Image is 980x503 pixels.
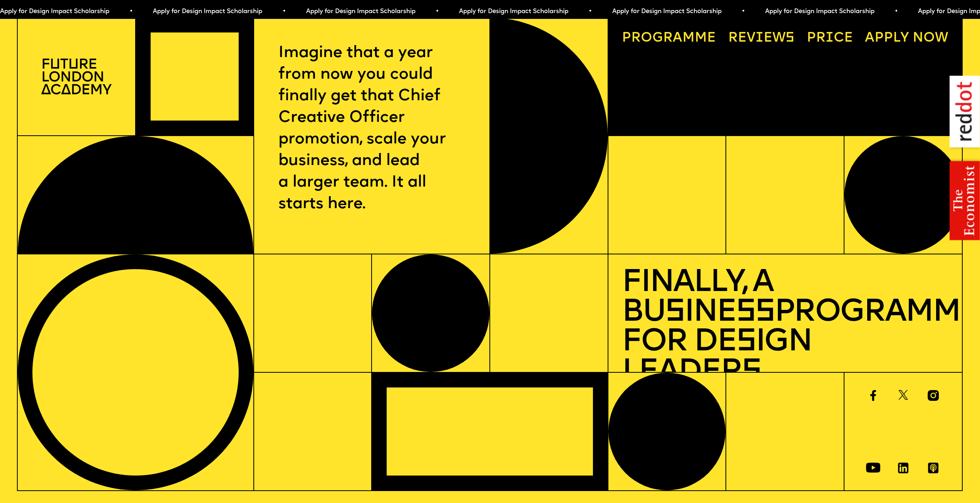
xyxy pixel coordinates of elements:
[615,25,722,52] a: Programme
[721,25,801,52] a: Reviews
[585,8,588,15] span: •
[431,8,435,15] span: •
[125,8,129,15] span: •
[665,297,684,328] span: s
[737,8,741,15] span: •
[736,327,756,358] span: s
[622,268,948,388] h1: Finally, a Bu ine Programme for De ign Leader
[278,42,465,215] p: Imagine that a year from now you could finally get that Chief Creative Officer promotion, scale y...
[736,297,774,328] span: ss
[742,357,761,388] span: s
[891,8,894,15] span: •
[858,25,955,52] a: Apply now
[673,32,682,45] span: a
[865,32,874,45] span: A
[800,25,859,52] a: Price
[278,8,282,15] span: •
